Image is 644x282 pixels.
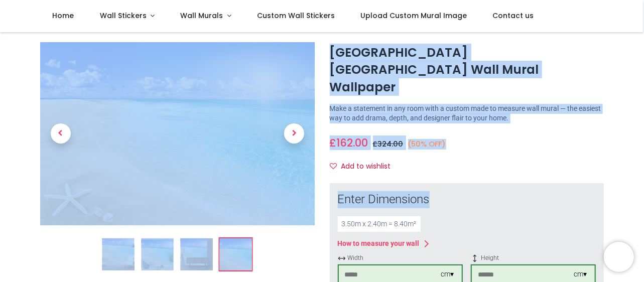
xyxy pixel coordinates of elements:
span: Home [53,11,74,21]
img: WS-42430-03 [181,238,213,270]
span: 324.00 [378,139,404,149]
span: £ [373,139,404,149]
span: Contact us [493,11,534,21]
small: (50% OFF) [408,139,446,150]
img: WS-42430-04 [220,238,252,270]
div: cm ▾ [441,269,454,279]
span: Width [338,254,463,262]
iframe: Brevo live chat [604,242,634,272]
div: How to measure your wall [338,239,420,249]
button: Add to wishlistAdd to wishlist [330,158,400,175]
img: WS-42430-02 [142,238,174,270]
span: 162.00 [337,135,368,150]
a: Next [274,70,315,198]
span: Wall Murals [180,11,223,21]
span: Next [284,123,304,144]
span: £ [330,135,368,150]
a: Previous [40,70,81,198]
i: Add to wishlist [330,163,337,170]
span: Previous [51,123,71,144]
p: Make a statement in any room with a custom made to measure wall mural — the easiest way to add dr... [330,104,604,123]
img: WS-42430-04 [40,42,315,225]
h1: [GEOGRAPHIC_DATA] [GEOGRAPHIC_DATA] Wall Mural Wallpaper [330,44,604,96]
span: Wall Stickers [100,11,147,21]
span: Upload Custom Mural Image [360,11,467,21]
span: Custom Wall Stickers [257,11,335,21]
img: White Sands Tropical Paradise Beach Wall Mural Wallpaper [102,238,135,270]
span: Height [471,254,596,262]
div: cm ▾ [574,269,587,279]
div: 3.50 m x 2.40 m = 8.40 m² [338,216,421,232]
div: Enter Dimensions [338,191,596,208]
